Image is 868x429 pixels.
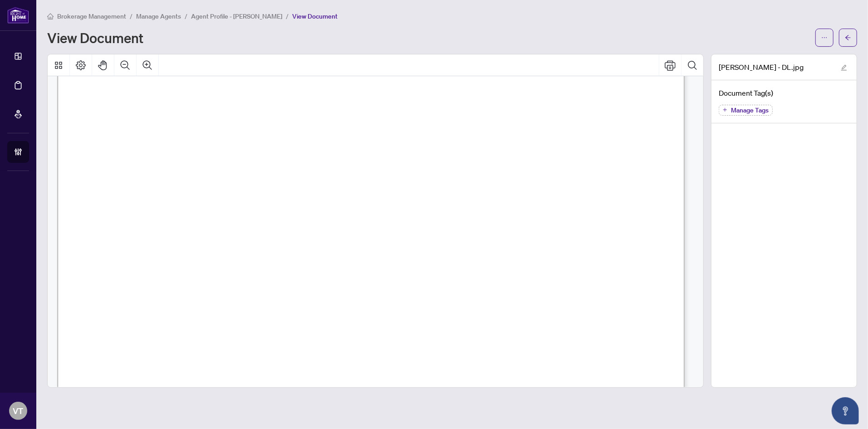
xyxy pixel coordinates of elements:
[719,105,773,116] button: Manage Tags
[719,62,804,73] span: [PERSON_NAME] - DL.jpg
[731,107,769,113] span: Manage Tags
[832,397,859,424] button: Open asap
[841,64,847,71] span: edit
[7,7,29,24] img: logo
[136,12,181,20] span: Manage Agents
[821,34,828,41] span: ellipsis
[13,405,24,417] span: VT
[845,34,851,41] span: arrow-left
[185,11,187,21] li: /
[47,30,143,45] h1: View Document
[286,11,289,21] li: /
[130,11,132,21] li: /
[723,107,727,112] span: plus
[719,88,849,98] h4: Document Tag(s)
[191,12,282,20] span: Agent Profile - [PERSON_NAME]
[292,12,338,20] span: View Document
[47,13,54,19] span: home
[57,12,126,20] span: Brokerage Management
